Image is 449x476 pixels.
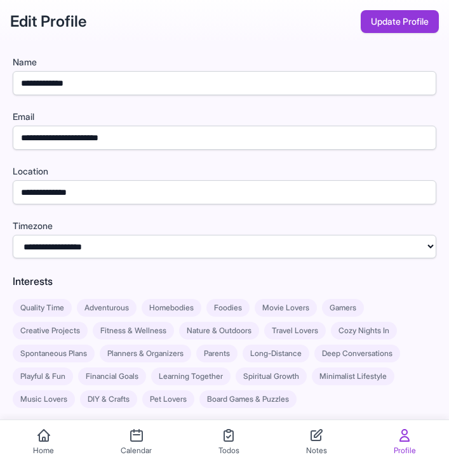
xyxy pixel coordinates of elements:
label: Email [13,110,436,123]
div: Nature & Outdoors [179,322,259,340]
div: Deep Conversations [314,345,400,362]
span: Notes [306,446,327,456]
div: Movie Lovers [255,299,317,317]
div: DIY & Crafts [80,390,137,408]
div: Cozy Nights In [331,322,397,340]
label: Location [13,165,436,178]
div: Financial Goals [78,367,146,385]
div: Pet Lovers [142,390,194,408]
span: Home [33,446,54,456]
div: Travel Lovers [264,322,326,340]
label: Name [13,56,436,69]
button: Update Profile [361,10,439,33]
div: Board Games & Puzzles [199,390,297,408]
div: Gamers [322,299,364,317]
div: Music Lovers [13,390,75,408]
a: Notes [293,420,340,476]
span: Profile [394,446,416,456]
a: Calendar [108,420,164,476]
a: Todos [206,420,252,476]
div: Fitness & Wellness [93,322,174,340]
h1: Edit Profile [10,11,86,32]
div: Adventurous [77,299,137,317]
div: Creative Projects [13,322,88,340]
div: Spontaneous Plans [13,345,95,362]
div: Parents [196,345,238,362]
label: Timezone [13,220,436,232]
a: Profile [381,420,429,476]
div: Minimalist Lifestyle [312,367,394,385]
div: Long-Distance [243,345,309,362]
div: Quality Time [13,299,72,317]
a: Home [20,420,67,476]
div: Learning Together [151,367,231,385]
div: Homebodies [142,299,201,317]
div: Spiritual Growth [236,367,307,385]
span: Calendar [121,446,152,456]
div: Playful & Fun [13,367,73,385]
div: Planners & Organizers [100,345,191,362]
legend: Interests [13,274,53,289]
span: Todos [218,446,239,456]
div: Foodies [206,299,250,317]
